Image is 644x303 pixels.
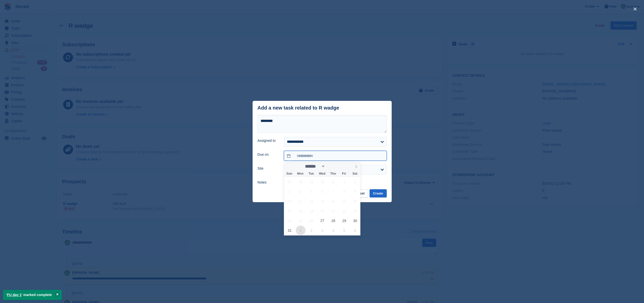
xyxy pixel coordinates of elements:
[318,226,327,235] span: September 3, 2025
[328,177,338,187] span: July 31, 2025
[258,180,278,185] label: Notes
[328,216,338,226] span: August 28, 2025
[296,177,305,187] span: July 28, 2025
[318,177,327,187] span: July 30, 2025
[285,196,295,206] span: August 10, 2025
[318,206,327,216] span: August 20, 2025
[7,293,21,297] a: FU day 1
[631,5,639,13] button: close
[339,206,349,216] span: August 22, 2025
[350,216,360,226] span: August 30, 2025
[296,216,305,226] span: August 25, 2025
[285,226,295,235] span: August 31, 2025
[307,177,316,187] span: July 29, 2025
[339,196,349,206] span: August 15, 2025
[285,187,295,196] span: August 3, 2025
[328,172,339,175] span: Thu
[328,226,338,235] span: September 4, 2025
[258,166,278,171] label: Site
[307,187,316,196] span: August 5, 2025
[3,290,62,300] p: ' ' marked complete
[307,216,316,226] span: August 26, 2025
[328,206,338,216] span: August 21, 2025
[325,164,341,169] input: Year
[295,172,306,175] span: Mon
[296,187,305,196] span: August 4, 2025
[318,196,327,206] span: August 13, 2025
[370,189,386,197] button: Create
[285,206,295,216] span: August 17, 2025
[349,172,360,175] span: Sat
[328,187,338,196] span: August 7, 2025
[296,196,305,206] span: August 11, 2025
[285,216,295,226] span: August 24, 2025
[303,164,325,169] select: Month
[307,196,316,206] span: August 12, 2025
[307,226,316,235] span: September 2, 2025
[296,206,305,216] span: August 18, 2025
[350,177,360,187] span: August 2, 2025
[258,105,339,111] div: Add a new task related to R wadge
[284,172,295,175] span: Sun
[296,226,305,235] span: September 1, 2025
[350,226,360,235] span: September 6, 2025
[339,187,349,196] span: August 8, 2025
[258,138,278,143] label: Assigned to
[318,216,327,226] span: August 27, 2025
[339,177,349,187] span: August 1, 2025
[258,152,278,157] label: Due on
[307,206,316,216] span: August 19, 2025
[318,187,327,196] span: August 6, 2025
[339,216,349,226] span: August 29, 2025
[350,187,360,196] span: August 9, 2025
[339,172,349,175] span: Fri
[339,226,349,235] span: September 5, 2025
[285,177,295,187] span: July 27, 2025
[350,206,360,216] span: August 23, 2025
[350,196,360,206] span: August 16, 2025
[306,172,317,175] span: Tue
[328,196,338,206] span: August 14, 2025
[317,172,328,175] span: Wed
